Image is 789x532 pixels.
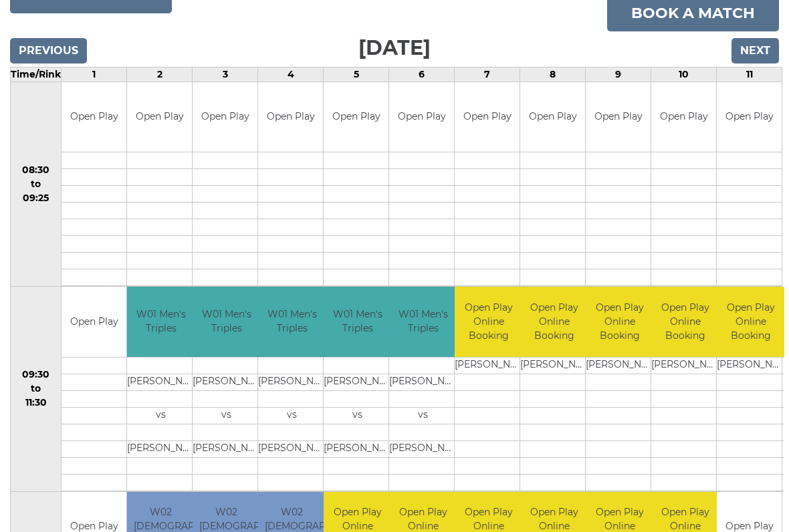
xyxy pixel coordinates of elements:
[258,82,323,152] td: Open Play
[717,357,784,374] td: [PERSON_NAME]
[389,374,457,390] td: [PERSON_NAME]
[651,82,716,152] td: Open Play
[324,407,391,424] td: vs
[258,287,326,357] td: W01 Men's Triples
[324,440,391,457] td: [PERSON_NAME]
[731,38,779,63] input: Next
[62,82,126,152] td: Open Play
[324,67,389,82] td: 5
[193,67,258,82] td: 3
[586,287,653,357] td: Open Play Online Booking
[10,38,87,63] input: Previous
[258,67,324,82] td: 4
[717,67,782,82] td: 11
[193,440,260,457] td: [PERSON_NAME]
[11,67,62,82] td: Time/Rink
[717,287,784,357] td: Open Play Online Booking
[193,374,260,390] td: [PERSON_NAME]
[717,82,782,152] td: Open Play
[520,82,585,152] td: Open Play
[520,287,588,357] td: Open Play Online Booking
[389,67,455,82] td: 6
[193,407,260,424] td: vs
[11,287,62,492] td: 09:30 to 11:30
[127,440,195,457] td: [PERSON_NAME]
[62,67,127,82] td: 1
[586,82,651,152] td: Open Play
[193,287,260,357] td: W01 Men's Triples
[324,374,391,390] td: [PERSON_NAME]
[127,82,192,152] td: Open Play
[455,357,522,374] td: [PERSON_NAME]
[389,82,454,152] td: Open Play
[324,82,388,152] td: Open Play
[389,287,457,357] td: W01 Men's Triples
[127,407,195,424] td: vs
[455,82,520,152] td: Open Play
[127,374,195,390] td: [PERSON_NAME]
[455,67,520,82] td: 7
[324,287,391,357] td: W01 Men's Triples
[258,407,326,424] td: vs
[455,287,522,357] td: Open Play Online Booking
[586,67,651,82] td: 9
[193,82,257,152] td: Open Play
[520,357,588,374] td: [PERSON_NAME]
[258,374,326,390] td: [PERSON_NAME]
[127,287,195,357] td: W01 Men's Triples
[258,440,326,457] td: [PERSON_NAME]
[520,67,586,82] td: 8
[62,287,126,357] td: Open Play
[389,440,457,457] td: [PERSON_NAME]
[651,67,717,82] td: 10
[389,407,457,424] td: vs
[127,67,193,82] td: 2
[651,357,719,374] td: [PERSON_NAME]
[11,82,62,287] td: 08:30 to 09:25
[586,357,653,374] td: [PERSON_NAME]
[651,287,719,357] td: Open Play Online Booking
